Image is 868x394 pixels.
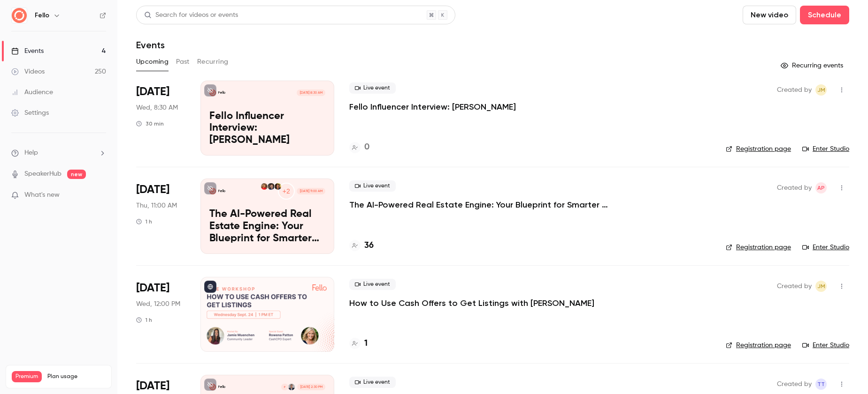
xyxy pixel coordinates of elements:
[815,281,827,292] span: Jamie Muenchen
[11,88,53,97] div: Audience
[349,199,631,210] a: The AI-Powered Real Estate Engine: Your Blueprint for Smarter Conversions
[278,183,295,200] div: +2
[12,371,42,382] span: Premium
[176,54,190,69] button: Past
[261,183,268,190] img: Kerry Kleckner
[275,183,281,190] img: Adam Akerblom
[297,188,325,194] span: [DATE] 11:00 AM
[136,81,185,156] div: Sep 17 Wed, 9:30 AM (America/New York)
[777,379,812,390] span: Created by
[288,384,295,390] img: Ryan Young
[817,379,825,390] span: TT
[349,239,374,252] a: 36
[200,178,334,253] a: The AI-Powered Real Estate Engine: Your Blueprint for Smarter ConversionsFello+2Adam AkerblomTiff...
[136,39,165,51] h1: Events
[349,101,516,112] a: Fello Influencer Interview: [PERSON_NAME]
[136,103,178,112] span: Wed, 8:30 AM
[726,341,791,350] a: Registration page
[218,90,225,95] p: Fello
[349,279,396,290] span: Live event
[35,11,49,20] h6: Fello
[136,218,152,225] div: 1 h
[777,182,812,193] span: Created by
[364,337,368,350] h4: 1
[136,201,177,210] span: Thu, 11:00 AM
[12,8,27,23] img: Fello
[218,189,225,193] p: Fello
[802,144,849,154] a: Enter Studio
[777,84,812,96] span: Created by
[364,239,374,252] h4: 36
[136,281,169,296] span: [DATE]
[776,58,849,73] button: Recurring events
[218,385,225,389] p: Fello
[268,183,274,190] img: Tiffany Bryant Gelzinis
[349,297,594,309] a: How to Use Cash Offers to Get Listings with [PERSON_NAME]
[817,281,825,292] span: JM
[726,144,791,154] a: Registration page
[11,67,45,76] div: Videos
[197,54,229,69] button: Recurring
[800,6,849,24] button: Schedule
[47,373,106,380] span: Plan usage
[11,46,44,56] div: Events
[24,169,61,179] a: SpeakerHub
[136,120,164,127] div: 30 min
[743,6,796,24] button: New video
[200,81,334,156] a: Fello Influencer Interview: Austin Hellickson Fello[DATE] 8:30 AMFello Influencer Interview: [PER...
[364,141,369,154] h4: 0
[144,10,238,20] div: Search for videos or events
[349,180,396,192] span: Live event
[136,178,185,253] div: Sep 18 Thu, 12:00 PM (America/New York)
[24,148,38,158] span: Help
[297,384,325,390] span: [DATE] 2:30 PM
[11,148,106,158] li: help-dropdown-opener
[349,141,369,154] a: 0
[136,379,169,394] span: [DATE]
[67,170,86,179] span: new
[136,54,169,69] button: Upcoming
[349,377,396,388] span: Live event
[95,191,106,200] iframe: Noticeable Trigger
[349,337,368,350] a: 1
[815,84,827,96] span: Jamie Muenchen
[209,111,325,147] p: Fello Influencer Interview: [PERSON_NAME]
[209,208,325,245] p: The AI-Powered Real Estate Engine: Your Blueprint for Smarter Conversions
[24,190,60,200] span: What's new
[136,316,152,324] div: 1 h
[802,243,849,252] a: Enter Studio
[136,277,185,352] div: Sep 24 Wed, 1:00 PM (America/New York)
[802,341,849,350] a: Enter Studio
[136,299,180,309] span: Wed, 12:00 PM
[281,383,288,391] div: P
[815,379,827,390] span: Tharun Tiruveedula
[815,182,827,193] span: Aayush Panjikar
[297,89,325,96] span: [DATE] 8:30 AM
[136,84,169,99] span: [DATE]
[11,108,49,118] div: Settings
[777,281,812,292] span: Created by
[817,182,825,193] span: AP
[726,243,791,252] a: Registration page
[349,82,396,94] span: Live event
[817,84,825,96] span: JM
[136,182,169,197] span: [DATE]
